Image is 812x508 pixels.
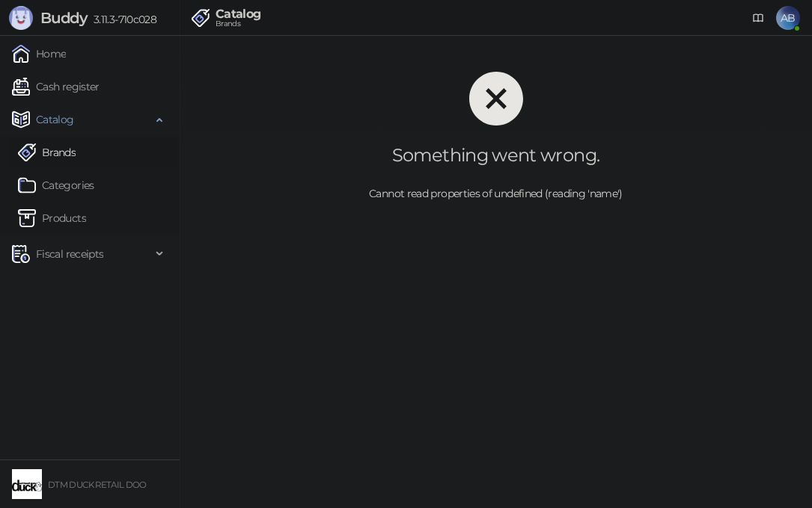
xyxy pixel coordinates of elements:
[48,480,147,490] small: DTM DUCK RETAIL DOO
[12,469,42,499] img: 64x64-companyLogo-66ada3a5-0551-4a34-8c52-98bc28352977.jpeg
[18,203,86,233] a: ArtikliProducts
[216,8,261,20] div: Catalog
[12,72,100,102] a: Cash register
[204,143,788,167] div: Something went wrong.
[40,9,88,27] span: Buddy
[36,105,74,134] span: Catalog
[36,239,103,269] span: Fiscal receipts
[18,170,94,200] a: Categories
[776,6,800,30] span: AB
[18,209,36,227] img: Artikli
[18,137,76,167] a: Brands
[204,185,788,202] div: Cannot read properties of undefined (reading 'name')
[12,39,66,69] a: Home
[88,13,156,26] span: 3.11.3-710c028
[746,6,770,30] a: Documentation
[216,20,261,28] div: Brands
[9,6,33,30] img: Logo
[469,72,523,126] span: close-circle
